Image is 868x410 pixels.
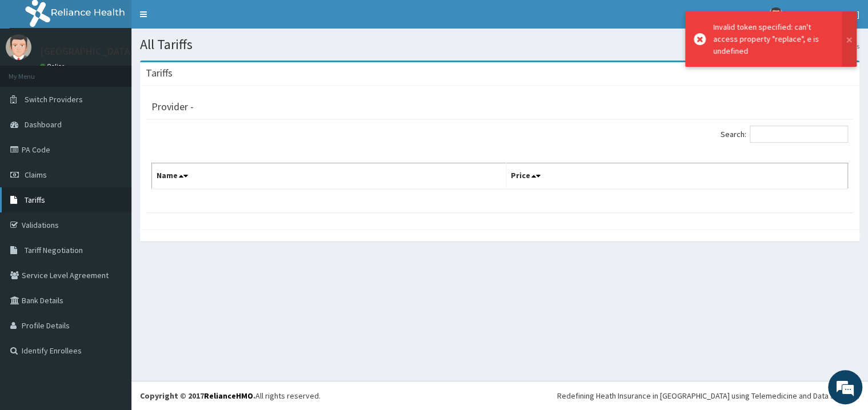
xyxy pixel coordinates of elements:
[713,21,831,57] div: Invalid token specified: can't access property "replace", e is undefined
[25,119,62,130] span: Dashboard
[151,102,194,112] h3: Provider -
[721,126,848,143] label: Search:
[25,170,47,180] span: Claims
[557,390,859,401] div: Redefining Heath Insurance in [GEOGRAPHIC_DATA] using Telemedicine and Data Science!
[506,163,848,190] th: Price
[140,391,255,401] strong: Copyright © 2017 .
[769,7,783,22] img: User Image
[25,94,83,104] span: Switch Providers
[25,195,45,205] span: Tariffs
[140,37,859,52] h1: All Tariffs
[131,381,868,410] footer: All rights reserved.
[6,34,31,60] img: User Image
[146,68,173,78] h3: Tariffs
[790,9,859,19] span: [GEOGRAPHIC_DATA]
[750,126,848,143] input: Search:
[40,62,67,70] a: Online
[152,163,506,190] th: Name
[40,46,134,57] p: [GEOGRAPHIC_DATA]
[25,245,83,255] span: Tariff Negotiation
[204,391,253,401] a: RelianceHMO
